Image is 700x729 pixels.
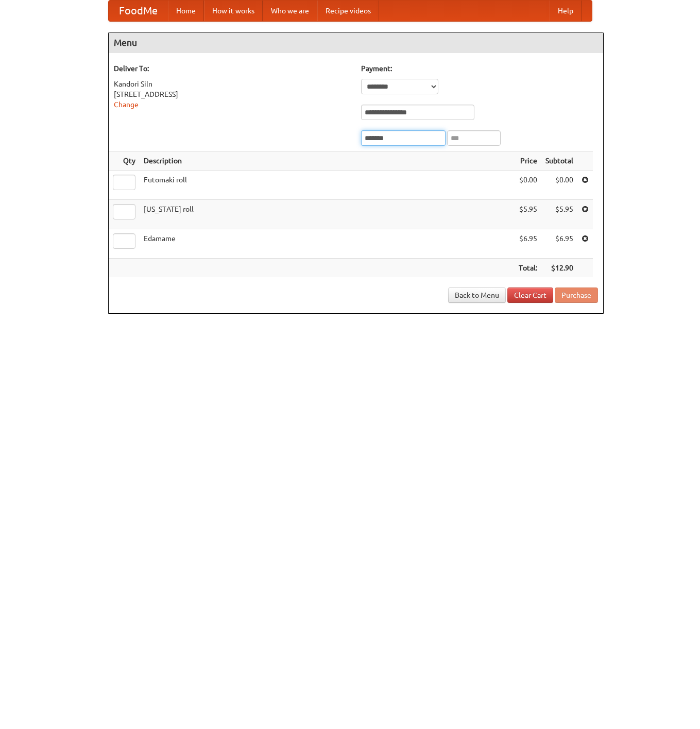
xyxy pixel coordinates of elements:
[515,171,541,200] td: $0.00
[114,100,139,109] a: Change
[317,1,379,21] a: Recipe videos
[448,287,506,303] a: Back to Menu
[361,63,598,74] h5: Payment:
[541,259,577,278] th: $12.90
[109,1,168,21] a: FoodMe
[515,200,541,229] td: $5.95
[550,1,582,21] a: Help
[140,229,515,259] td: Edamame
[541,200,577,229] td: $5.95
[507,287,553,303] a: Clear Cart
[515,229,541,259] td: $6.95
[515,259,541,278] th: Total:
[114,89,351,99] div: [STREET_ADDRESS]
[140,151,515,171] th: Description
[114,63,351,74] h5: Deliver To:
[109,151,140,171] th: Qty
[114,79,351,89] div: Kandori Siln
[263,1,317,21] a: Who we are
[541,229,577,259] td: $6.95
[515,151,541,171] th: Price
[541,171,577,200] td: $0.00
[555,287,598,303] button: Purchase
[140,171,515,200] td: Futomaki roll
[140,200,515,229] td: [US_STATE] roll
[204,1,263,21] a: How it works
[541,151,577,171] th: Subtotal
[109,32,603,53] h4: Menu
[168,1,204,21] a: Home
